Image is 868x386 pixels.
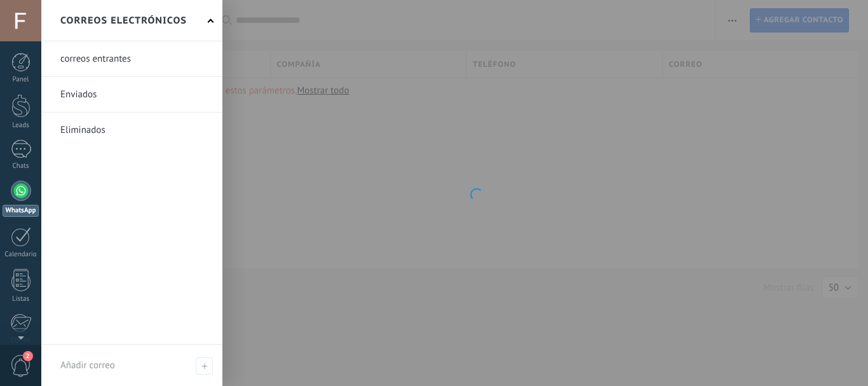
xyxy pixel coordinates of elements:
div: Calendario [3,251,39,259]
div: Leads [3,121,39,130]
li: correos entrantes [41,41,222,77]
span: 2 [23,351,33,361]
span: Añadir correo [60,359,115,371]
div: Chats [3,162,39,170]
span: Añadir correo [196,357,213,375]
div: Panel [3,76,39,84]
li: Eliminados [41,113,222,148]
div: WhatsApp [3,205,39,217]
h2: Correos electrónicos [60,1,187,41]
div: Listas [3,295,39,303]
li: Enviados [41,77,222,113]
